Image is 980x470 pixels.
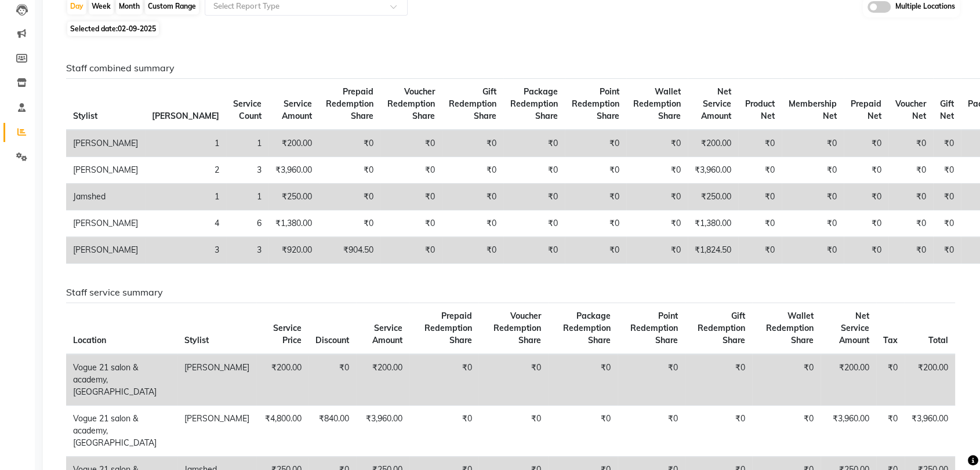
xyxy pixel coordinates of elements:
td: ₹0 [752,406,821,457]
td: ₹0 [782,184,844,210]
td: ₹0 [618,354,685,406]
span: Prepaid Redemption Share [424,311,471,345]
td: ₹0 [782,237,844,264]
td: ₹0 [319,130,380,157]
td: ₹0 [380,157,442,184]
td: ₹0 [565,157,626,184]
td: [PERSON_NAME] [66,157,145,184]
td: ₹0 [844,237,888,264]
td: ₹0 [319,157,380,184]
td: 3 [226,237,268,264]
td: ₹200.00 [256,354,308,406]
td: Jamshed [66,184,145,210]
td: ₹0 [844,130,888,157]
td: ₹200.00 [688,130,738,157]
td: 1 [226,184,268,210]
span: Net Service Amount [839,311,869,345]
span: Package Redemption Share [510,86,558,121]
span: Prepaid Net [851,99,881,121]
span: Service Price [273,323,302,345]
td: ₹0 [738,184,782,210]
td: ₹3,960.00 [905,406,955,457]
td: ₹0 [626,157,688,184]
td: ₹4,800.00 [256,406,308,457]
td: ₹0 [503,210,565,237]
span: Discount [315,335,349,345]
span: Product Net [745,99,775,121]
td: ₹200.00 [268,130,319,157]
td: ₹0 [380,130,442,157]
td: ₹200.00 [905,354,955,406]
td: ₹0 [876,406,905,457]
td: ₹1,824.50 [688,237,738,264]
span: Gift Net [940,99,954,121]
td: ₹0 [933,210,961,237]
h6: Staff service summary [66,287,955,298]
td: ₹0 [685,406,752,457]
td: ₹0 [738,237,782,264]
span: Prepaid Redemption Share [326,86,373,121]
td: [PERSON_NAME] [177,354,256,406]
td: ₹250.00 [688,184,738,210]
span: 02-09-2025 [118,24,156,33]
span: Location [73,335,106,345]
td: ₹0 [442,210,503,237]
td: ₹0 [308,354,356,406]
td: ₹0 [478,406,547,457]
td: 4 [145,210,226,237]
td: ₹0 [442,157,503,184]
td: ₹0 [738,130,782,157]
td: ₹0 [933,184,961,210]
td: ₹0 [626,130,688,157]
span: Wallet Redemption Share [766,311,814,345]
td: ₹0 [876,354,905,406]
td: ₹0 [380,210,442,237]
td: ₹0 [844,184,888,210]
td: ₹1,380.00 [688,210,738,237]
td: ₹0 [319,210,380,237]
span: Voucher Redemption Share [493,311,541,345]
td: ₹1,380.00 [268,210,319,237]
span: Voucher Redemption Share [387,86,435,121]
td: ₹0 [888,130,933,157]
td: ₹0 [933,157,961,184]
td: Vogue 21 salon & academy, [GEOGRAPHIC_DATA] [66,354,177,406]
span: Service Amount [372,323,402,345]
td: 6 [226,210,268,237]
td: ₹0 [933,130,961,157]
td: ₹0 [618,406,685,457]
td: 2 [145,157,226,184]
td: ₹0 [503,184,565,210]
td: ₹0 [548,406,618,457]
td: ₹0 [503,237,565,264]
td: [PERSON_NAME] [66,237,145,264]
span: Voucher Net [895,99,926,121]
td: ₹904.50 [319,237,380,264]
td: Vogue 21 salon & academy, [GEOGRAPHIC_DATA] [66,406,177,457]
td: ₹0 [565,237,626,264]
td: [PERSON_NAME] [177,406,256,457]
span: Stylist [73,111,97,121]
span: Service Count [233,99,262,121]
td: ₹0 [782,210,844,237]
td: 1 [145,184,226,210]
td: ₹0 [844,210,888,237]
td: 3 [226,157,268,184]
td: ₹3,960.00 [688,157,738,184]
span: Wallet Redemption Share [633,86,681,121]
span: [PERSON_NAME] [152,111,219,121]
td: ₹0 [565,184,626,210]
span: Gift Redemption Share [449,86,496,121]
span: Multiple Locations [895,1,955,13]
span: Total [928,335,948,345]
span: Point Redemption Share [572,86,619,121]
td: ₹920.00 [268,237,319,264]
td: ₹0 [503,130,565,157]
td: ₹0 [626,184,688,210]
td: 3 [145,237,226,264]
td: ₹0 [319,184,380,210]
span: Service Amount [282,99,312,121]
h6: Staff combined summary [66,63,955,74]
span: Selected date: [67,21,159,36]
td: ₹0 [933,237,961,264]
